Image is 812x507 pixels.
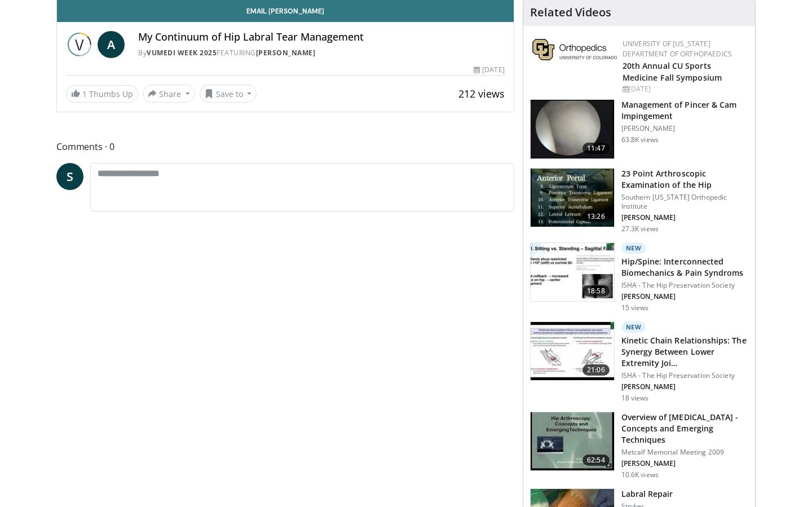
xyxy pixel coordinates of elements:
h4: Related Videos [530,6,611,19]
h3: Overview of [MEDICAL_DATA] - Concepts and Emerging Techniques [621,412,748,446]
h3: Labral Repair [621,488,708,500]
h3: Management of Pincer & Cam Impingement [621,99,748,122]
a: University of [US_STATE] Department of Orthopaedics [623,39,732,59]
p: Southern [US_STATE] Orthopedic Institute [621,193,748,211]
h3: Kinetic Chain Relationships: The Synergy Between Lower Extremity Joi… [621,335,748,369]
a: Vumedi Week 2025 [147,48,217,58]
p: 27.3K views [621,224,659,233]
p: New [621,243,646,254]
span: 13:26 [582,211,610,222]
img: Vumedi Week 2025 [66,31,93,58]
div: [DATE] [623,84,746,94]
h3: 23 Point Arthroscopic Examination of the Hip [621,168,748,191]
p: 63.8K views [621,135,659,144]
a: 13:26 23 Point Arthroscopic Examination of the Hip Southern [US_STATE] Orthopedic Institute [PERS... [530,168,748,233]
span: 21:06 [582,364,610,376]
button: Share [143,85,195,103]
img: 678363_3.png.150x105_q85_crop-smart_upscale.jpg [531,412,614,471]
img: oa8B-rsjN5HfbTbX4xMDoxOjBrO-I4W8.150x105_q85_crop-smart_upscale.jpg [531,169,614,227]
p: [PERSON_NAME] [621,292,748,301]
p: 18 views [621,394,649,403]
img: 355603a8-37da-49b6-856f-e00d7e9307d3.png.150x105_q85_autocrop_double_scale_upscale_version-0.2.png [532,39,617,60]
img: 38483_0000_3.png.150x105_q85_crop-smart_upscale.jpg [531,100,614,158]
a: 11:47 Management of Pincer & Cam Impingement [PERSON_NAME] 63.8K views [530,99,748,159]
p: ISHA - The Hip Preservation Society [621,371,748,380]
a: 21:06 New Kinetic Chain Relationships: The Synergy Between Lower Extremity Joi… ISHA - The Hip Pr... [530,321,748,403]
span: 1 [82,89,87,99]
p: 10.6K views [621,470,659,479]
h3: Hip/Spine: Interconnected Biomechanics & Pain Syndroms [621,256,748,279]
a: 1 Thumbs Up [66,85,138,103]
img: 32a4bfa3-d390-487e-829c-9985ff2db92b.150x105_q85_crop-smart_upscale.jpg [531,322,614,381]
img: 0bdaa4eb-40dd-479d-bd02-e24569e50eb5.150x105_q85_crop-smart_upscale.jpg [531,243,614,302]
p: ISHA - The Hip Preservation Society [621,281,748,290]
a: [PERSON_NAME] [256,48,316,58]
a: A [98,31,125,58]
p: [PERSON_NAME] [621,124,748,133]
a: 20th Annual CU Sports Medicine Fall Symposium [623,60,722,83]
span: 212 views [458,87,505,100]
p: Metcalf Memorial Meeting 2009 [621,448,748,457]
p: [PERSON_NAME] [621,382,748,391]
a: 18:58 New Hip/Spine: Interconnected Biomechanics & Pain Syndroms ISHA - The Hip Preservation Soci... [530,243,748,312]
p: New [621,321,646,333]
p: [PERSON_NAME] [621,213,748,222]
p: 15 views [621,303,649,312]
div: By FEATURING [138,48,505,58]
button: Save to [200,85,257,103]
div: [DATE] [474,65,504,75]
p: [PERSON_NAME] [621,459,748,468]
span: 11:47 [582,143,610,154]
span: 18:58 [582,285,610,297]
span: 62:54 [582,455,610,466]
span: Comments 0 [56,139,514,154]
a: 62:54 Overview of [MEDICAL_DATA] - Concepts and Emerging Techniques Metcalf Memorial Meeting 2009... [530,412,748,479]
h4: My Continuum of Hip Labral Tear Management [138,31,505,43]
a: S [56,163,83,190]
